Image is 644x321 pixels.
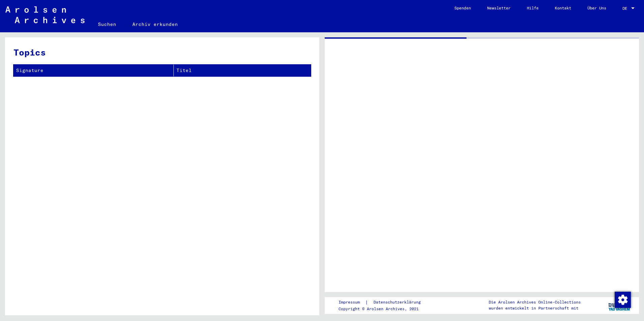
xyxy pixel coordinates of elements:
[174,65,311,76] th: Titel
[124,16,186,32] a: Archiv erkunden
[489,299,581,305] p: Die Arolsen Archives Online-Collections
[5,6,85,23] img: Arolsen_neg.svg
[489,305,581,311] p: wurden entwickelt in Partnerschaft mit
[339,306,429,312] p: Copyright © Arolsen Archives, 2021
[622,6,630,11] span: DE
[13,46,311,59] h3: Topics
[339,299,365,306] a: Impressum
[615,292,631,308] img: Zustimmung ändern
[13,65,174,76] th: Signature
[368,299,429,306] a: Datenschutzerklärung
[90,16,124,32] a: Suchen
[614,291,631,308] div: Zustimmung ändern
[607,297,632,314] img: yv_logo.png
[339,299,429,306] div: |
